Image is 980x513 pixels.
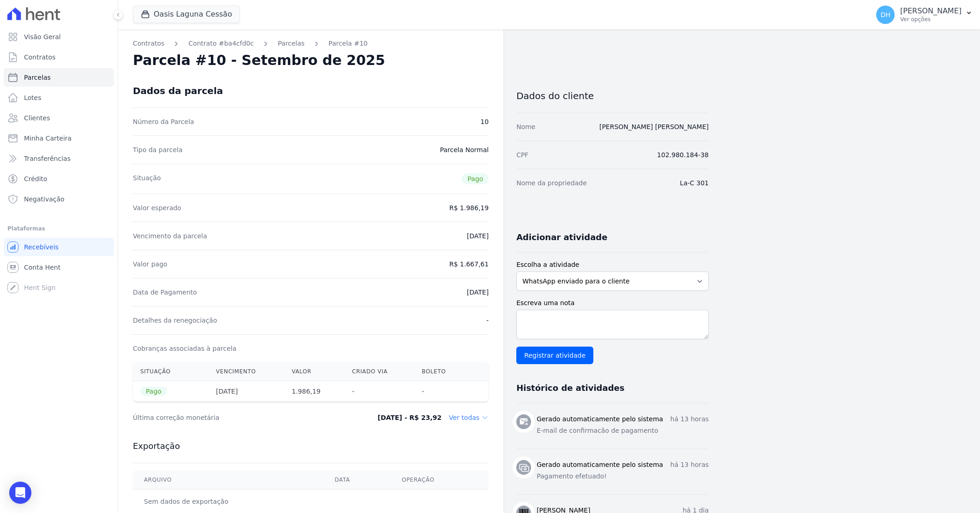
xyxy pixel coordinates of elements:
[133,6,240,23] button: Oasis Laguna Cessão
[24,242,59,252] span: Recebíveis
[516,347,593,364] input: Registrar atividade
[133,145,183,154] dt: Tipo da parcela
[209,362,284,381] th: Vencimento
[516,178,587,188] dt: Nome da propriedade
[657,150,709,159] dd: 102.980.184-38
[133,413,343,422] dt: Última correção monetária
[9,482,31,504] div: Open Intercom Messenger
[24,113,50,123] span: Clientes
[188,39,254,48] a: Contrato #ba4cfd0c
[900,16,962,23] p: Ver opções
[537,426,709,436] p: E-mail de confirmacão de pagamento
[449,259,489,269] dd: R$ 1.667,61
[516,122,535,131] dt: Nome
[345,362,414,381] th: Criado via
[377,413,442,422] dd: [DATE] - R$ 23,92
[670,414,709,424] p: há 13 horas
[133,471,323,489] th: Arquivo
[24,195,65,204] span: Negativação
[480,117,489,126] dd: 10
[24,134,72,143] span: Minha Carteira
[599,123,709,130] a: [PERSON_NAME] [PERSON_NAME]
[4,88,114,107] a: Lotes
[133,173,161,184] dt: Situação
[4,48,114,66] a: Contratos
[133,52,385,69] h2: Parcela #10 - Setembro de 2025
[516,150,528,159] dt: CPF
[133,441,489,452] h3: Exportação
[4,129,114,147] a: Minha Carteira
[133,39,489,48] nav: Breadcrumb
[24,93,42,102] span: Lotes
[133,344,236,353] dt: Cobranças associadas à parcela
[133,316,217,325] dt: Detalhes da renegociação
[414,381,468,402] th: -
[414,362,468,381] th: Boleto
[440,145,489,154] dd: Parcela Normal
[323,471,390,489] th: Data
[284,381,345,402] th: 1.986,19
[537,460,663,470] h3: Gerado automaticamente pelo sistema
[467,231,489,241] dd: [DATE]
[4,238,114,256] a: Recebíveis
[900,6,962,16] p: [PERSON_NAME]
[133,117,194,126] dt: Número da Parcela
[4,258,114,277] a: Conta Hent
[24,32,61,41] span: Visão Geral
[4,109,114,127] a: Clientes
[516,383,624,394] h3: Histórico de atividades
[4,170,114,188] a: Crédito
[869,2,980,28] button: DH [PERSON_NAME] Ver opções
[133,362,209,381] th: Situação
[329,39,368,48] a: Parcela #10
[133,85,223,96] div: Dados da parcela
[133,259,167,269] dt: Valor pago
[516,260,709,270] label: Escolha a atividade
[516,90,709,101] h3: Dados do cliente
[24,174,48,183] span: Crédito
[133,203,181,212] dt: Valor esperado
[284,362,345,381] th: Valor
[486,316,489,325] dd: -
[133,288,197,297] dt: Data de Pagamento
[462,173,489,184] span: Pago
[133,39,164,48] a: Contratos
[4,190,114,208] a: Negativação
[670,460,709,470] p: há 13 horas
[4,28,114,46] a: Visão Geral
[7,223,110,234] div: Plataformas
[449,413,489,422] dd: Ver todas
[140,387,167,396] span: Pago
[24,154,71,163] span: Transferências
[680,178,709,188] dd: La-C 301
[209,381,284,402] th: [DATE]
[133,231,207,241] dt: Vencimento da parcela
[24,73,51,82] span: Parcelas
[537,472,709,481] p: Pagamento efetuado!
[467,288,489,297] dd: [DATE]
[24,263,60,272] span: Conta Hent
[4,149,114,168] a: Transferências
[4,68,114,87] a: Parcelas
[278,39,305,48] a: Parcelas
[880,12,890,18] span: DH
[516,232,607,243] h3: Adicionar atividade
[449,203,489,212] dd: R$ 1.986,19
[516,298,709,308] label: Escreva uma nota
[391,471,489,489] th: Operação
[345,381,414,402] th: -
[537,414,663,424] h3: Gerado automaticamente pelo sistema
[24,53,55,62] span: Contratos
